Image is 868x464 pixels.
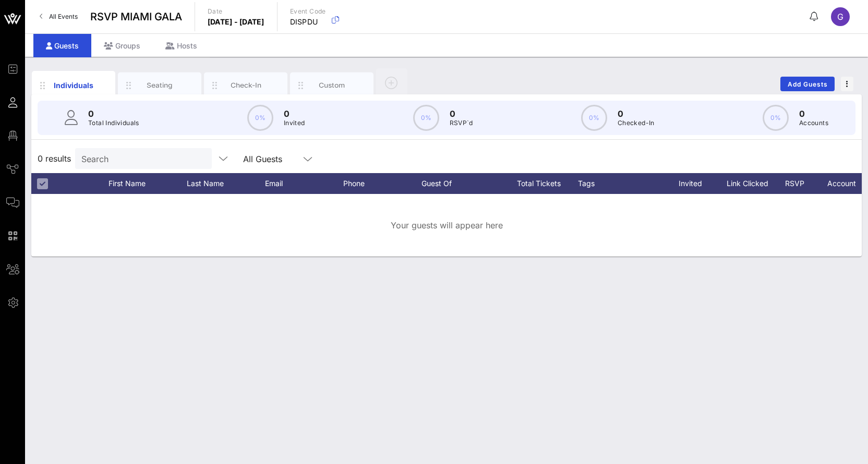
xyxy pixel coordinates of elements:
[187,173,265,194] div: Last Name
[208,17,264,27] p: [DATE] - [DATE]
[618,118,655,128] p: Checked-In
[243,154,282,164] div: All Guests
[290,6,326,17] p: Event Code
[837,11,843,22] span: G
[49,13,78,20] span: All Events
[284,118,305,128] p: Invited
[578,173,667,194] div: Tags
[108,173,187,194] div: First Name
[450,107,473,120] p: 0
[33,8,84,25] a: All Events
[153,34,210,57] div: Hosts
[500,173,578,194] div: Total Tickets
[208,6,264,17] p: Date
[137,80,183,90] div: Seating
[831,7,850,26] div: G
[421,173,500,194] div: Guest Of
[618,107,655,120] p: 0
[88,118,139,128] p: Total Individuals
[223,80,269,90] div: Check-In
[91,34,153,57] div: Groups
[290,17,326,27] p: DISPDU
[781,173,818,194] div: RSVP
[450,118,473,128] p: RSVP`d
[51,80,97,91] div: Individuals
[88,107,139,120] p: 0
[724,173,781,194] div: Link Clicked
[667,173,724,194] div: Invited
[237,148,320,169] div: All Guests
[787,80,828,88] span: Add Guests
[343,173,421,194] div: Phone
[265,173,343,194] div: Email
[309,80,355,90] div: Custom
[799,107,828,120] p: 0
[38,152,71,165] span: 0 results
[780,77,835,91] button: Add Guests
[33,34,91,57] div: Guests
[799,118,828,128] p: Accounts
[284,107,305,120] p: 0
[31,194,862,257] div: Your guests will appear here
[90,9,182,25] span: RSVP MIAMI GALA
